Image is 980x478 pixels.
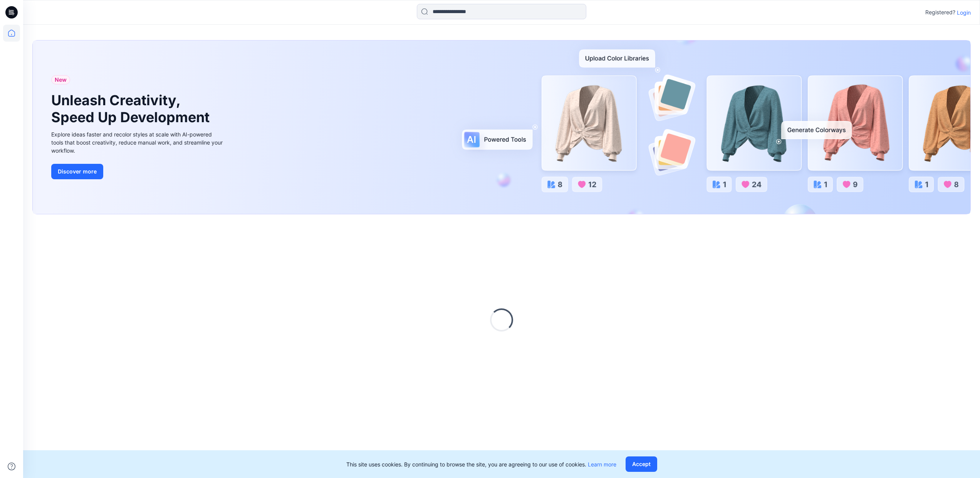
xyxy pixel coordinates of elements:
[957,8,971,17] p: Login
[51,92,213,125] h1: Unleash Creativity, Speed Up Development
[55,75,67,84] span: New
[626,456,657,472] button: Accept
[51,130,225,155] div: Explore ideas faster and recolor styles at scale with AI-powered tools that boost creativity, red...
[51,164,225,179] a: Discover more
[346,460,616,468] p: This site uses cookies. By continuing to browse the site, you are agreeing to our use of cookies.
[588,461,616,468] a: Learn more
[51,164,103,179] button: Discover more
[925,8,955,17] p: Registered?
